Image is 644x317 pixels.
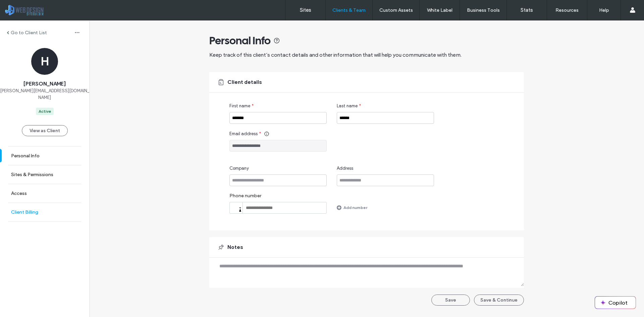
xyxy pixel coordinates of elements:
label: Add number [343,202,367,213]
label: Client Billing [11,209,38,215]
span: [PERSON_NAME] [23,80,66,88]
span: Notes [227,244,243,251]
div: Active [39,108,51,114]
span: Address [337,165,353,172]
div: H [31,48,58,75]
input: Company [229,174,327,186]
input: First name [229,112,327,124]
button: Save & Continue [474,295,524,306]
span: Personal Info [209,34,271,47]
span: Keep track of this client’s contact details and other information that will help you communicate ... [209,52,462,58]
label: Custom Assets [379,7,413,13]
label: Resources [555,7,579,13]
label: Stats [521,7,533,13]
label: Help [599,7,609,13]
input: Address [337,174,434,186]
label: Personal Info [11,153,40,159]
span: Email address [229,130,258,137]
label: White Label [427,7,452,13]
button: Save [431,295,470,306]
span: Company [229,165,249,172]
label: Access [11,191,27,196]
button: View as Client [22,125,68,136]
input: Email address [229,140,327,152]
label: Business Tools [467,7,500,13]
label: Sites [300,7,311,13]
label: Go to Client List [11,30,47,36]
label: Phone number [229,193,327,202]
span: Last name [337,103,358,109]
button: Copilot [595,297,636,309]
input: Last name [337,112,434,124]
span: Client details [227,78,262,86]
label: Sites & Permissions [11,172,53,177]
span: First name [229,103,250,109]
span: Help [15,5,29,11]
label: Clients & Team [332,7,366,13]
